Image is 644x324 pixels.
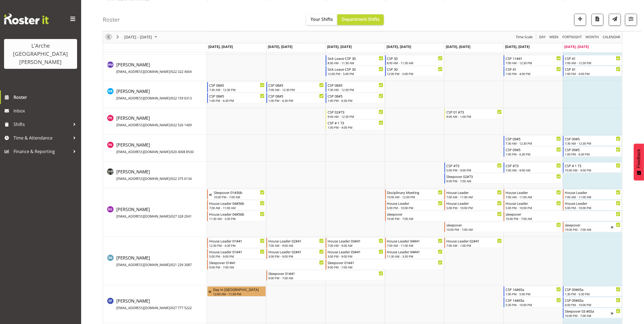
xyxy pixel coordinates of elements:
[342,16,379,22] span: Department Shifts
[103,55,207,82] td: Michelle Muir resource
[268,249,324,254] div: House Leader 02#41
[209,260,324,265] div: Sleepover 01#41
[14,147,70,155] span: Finance & Reporting
[116,88,192,101] span: [PERSON_NAME]
[268,88,324,92] div: 7:00 AM - 12:30 PM
[506,287,561,292] div: CSP 14#65a
[636,149,641,168] span: Feedback
[444,200,503,210] div: Rob Goulton"s event - House Leader Begin From Friday, August 15, 2025 at 5:00:00 PM GMT+12:00 End...
[506,136,561,141] div: CSP 09#5
[563,147,622,157] div: Pranisha Adhikari"s event - CSP 09#5 Begin From Sunday, August 17, 2025 at 1:00:00 PM GMT+12:00 E...
[538,34,547,40] button: Timeline Day
[565,308,611,314] div: Sleepover 03 #65a
[208,44,233,49] span: [DATE], [DATE]
[209,243,265,248] div: 12:30 PM - 4:30 PM
[446,44,470,49] span: [DATE], [DATE]
[116,169,192,181] span: [PERSON_NAME]
[103,108,207,135] td: Paige Reynolds resource
[387,44,411,49] span: [DATE], [DATE]
[214,190,265,195] div: Sleepover 01#56b
[506,216,620,221] div: 10:00 PM - 7:00 AM
[14,134,70,142] span: Time & Attendance
[444,163,503,173] div: Raju Regmi"s event - CSP #73 Begin From Friday, August 15, 2025 at 5:00:00 PM GMT+12:00 Ends At F...
[385,189,444,200] div: Rob Goulton"s event - Disciplinary Meeting Begin From Thursday, August 14, 2025 at 10:00:00 AM GM...
[565,72,620,76] div: 1:00 PM - 4:00 PM
[328,120,383,125] div: CSP # 1 73
[549,34,560,40] button: Timeline Week
[385,211,503,221] div: Rob Goulton"s event - sleepover Begin From Thursday, August 14, 2025 at 10:00:00 PM GMT+12:00 End...
[268,243,324,248] div: 7:00 AM - 9:00 AM
[444,189,503,200] div: Rob Goulton"s event - House Leader Begin From Friday, August 15, 2025 at 7:00:00 AM GMT+12:00 End...
[563,66,622,76] div: Michelle Muir"s event - CSP 41 Begin From Sunday, August 17, 2025 at 1:00:00 PM GMT+12:00 Ends At...
[565,303,620,307] div: 6:00 PM - 10:00 PM
[515,34,534,40] button: Time Scale
[266,238,325,248] div: Robin Buch"s event - House Leader 02#41 Begin From Tuesday, August 12, 2025 at 7:00:00 AM GMT+12:...
[209,206,265,210] div: 7:00 AM - 11:00 AM
[387,61,442,65] div: 8:00 AM - 11:30 AM
[328,72,383,76] div: 12:00 PM - 5:00 PM
[268,98,324,103] div: 1:00 PM - 6:30 PM
[562,34,582,40] span: Fortnight
[446,243,502,248] div: 7:00 AM - 1:00 PM
[506,152,561,156] div: 1:00 PM - 6:30 PM
[563,136,622,146] div: Pranisha Adhikari"s event - CSP 09#5 Begin From Sunday, August 17, 2025 at 7:30:00 AM GMT+12:00 E...
[506,206,561,210] div: 5:00 PM - 10:00 PM
[565,66,620,72] div: CSP 41
[565,292,620,296] div: 1:30 PM - 5:30 PM
[116,88,192,101] a: [PERSON_NAME][EMAIL_ADDRESS][DOMAIN_NAME]/022 159 6313
[116,206,192,219] a: [PERSON_NAME][EMAIL_ADDRESS][DOMAIN_NAME]/027 328 2041
[563,55,622,66] div: Michelle Muir"s event - CSP 41 Begin From Sunday, August 17, 2025 at 7:00:00 AM GMT+12:00 Ends At...
[444,238,503,248] div: Robin Buch"s event - House Leader 02#41 Begin From Friday, August 15, 2025 at 7:00:00 AM GMT+12:0...
[326,238,384,248] div: Robin Buch"s event - House Leader 03#41 Begin From Wednesday, August 13, 2025 at 7:00:00 AM GMT+1...
[549,34,559,40] span: Week
[209,238,265,244] div: House Leader 01#41
[592,14,603,25] button: Download a PDF of the roster according to the set date range.
[328,125,383,129] div: 1:00 PM - 4:00 PM
[326,93,384,103] div: Nena Barwell"s event - CSP 08#5 Begin From Wednesday, August 13, 2025 at 1:00:00 PM GMT+12:00 End...
[506,147,561,152] div: CSP 09#5
[506,168,561,172] div: 7:00 AM - 9:00 AM
[506,211,620,217] div: sleepover
[385,66,444,76] div: Michelle Muir"s event - CSP 30 Begin From Thursday, August 14, 2025 at 12:00:00 PM GMT+12:00 Ends...
[504,66,562,76] div: Michelle Muir"s event - CSP 41 Begin From Saturday, August 16, 2025 at 1:00:00 PM GMT+12:00 Ends ...
[565,147,620,152] div: CSP 09#5
[170,69,171,74] span: /
[311,16,333,22] span: Your Shifts
[116,206,192,219] span: [PERSON_NAME]
[207,238,266,248] div: Robin Buch"s event - House Leader 01#41 Begin From Monday, August 11, 2025 at 12:30:00 PM GMT+12:...
[506,56,561,61] div: CSP 11#41
[585,34,600,40] button: Timeline Month
[209,98,265,103] div: 1:00 PM - 6:30 PM
[446,195,502,199] div: 7:00 AM - 11:00 AM
[337,14,384,25] button: Department Shifts
[266,249,325,259] div: Robin Buch"s event - House Leader 02#41 Begin From Tuesday, August 12, 2025 at 3:00:00 PM GMT+12:...
[326,120,384,130] div: Paige Reynolds"s event - CSP # 1 73 Begin From Wednesday, August 13, 2025 at 1:00:00 PM GMT+12:00...
[116,298,192,311] a: [PERSON_NAME][EMAIL_ADDRESS][DOMAIN_NAME]/027 777 5222
[504,147,562,157] div: Pranisha Adhikari"s event - CSP 09#5 Begin From Saturday, August 16, 2025 at 1:00:00 PM GMT+12:00...
[446,227,561,232] div: 10:00 PM - 7:00 AM
[103,81,207,108] td: Nena Barwell resource
[446,190,502,195] div: House Leader
[209,211,265,217] div: House Leader 04#56b
[446,109,502,115] div: CSP 01 #73
[387,206,442,210] div: 5:00 PM - 10:00 PM
[506,292,561,296] div: 1:00 PM - 5:00 PM
[170,306,171,310] span: /
[116,176,170,181] span: [EMAIL_ADDRESS][DOMAIN_NAME]
[103,286,207,323] td: Sanjay Prasad resource
[444,222,563,232] div: Rob Goulton"s event - sleepover Begin From Friday, August 15, 2025 at 10:00:00 PM GMT+12:00 Ends ...
[104,31,113,43] div: previous period
[565,297,620,303] div: CSP 09#65a
[565,190,620,195] div: House Leader
[506,61,561,65] div: 7:00 AM - 12:30 PM
[268,238,324,244] div: House Leader 02#41
[562,34,583,40] button: Fortnight
[268,82,324,88] div: CSP 08#5
[14,107,78,115] span: Inbox
[565,227,611,232] div: 10:00 PM - 7:00 AM
[171,306,192,310] span: 027 777 5222
[171,176,192,181] span: 022 375 6134
[565,206,620,210] div: 5:00 PM - 10:00 PM
[565,61,620,65] div: 7:00 AM - 12:30 PM
[171,96,192,101] span: 022 159 6313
